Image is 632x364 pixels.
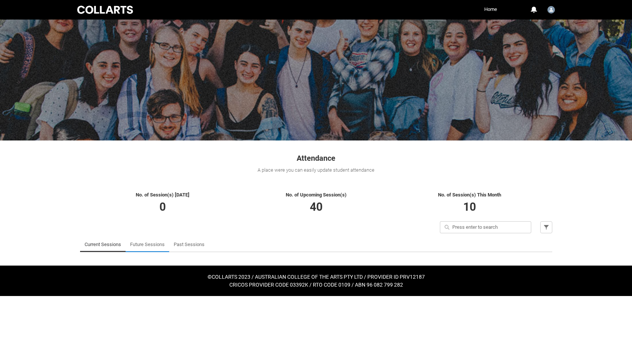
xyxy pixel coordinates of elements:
[174,237,205,252] a: Past Sessions
[463,200,476,213] span: 10
[286,192,347,198] span: No. of Upcoming Session(s)
[438,192,501,198] span: No. of Session(s) This Month
[310,200,323,213] span: 40
[297,154,335,163] span: Attendance
[482,4,499,15] a: Home
[440,221,531,233] input: Press enter to search
[85,237,121,252] a: Current Sessions
[540,221,552,233] button: Filter
[130,237,165,252] a: Future Sessions
[136,192,189,198] span: No. of Session(s) [DATE]
[159,200,166,213] span: 0
[126,237,169,252] li: Future Sessions
[169,237,209,252] li: Past Sessions
[547,6,555,14] img: Faculty.sfreeman
[80,166,552,174] div: A place were you can easily update student attendance
[546,3,557,15] button: User Profile Faculty.sfreeman
[80,237,126,252] li: Current Sessions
